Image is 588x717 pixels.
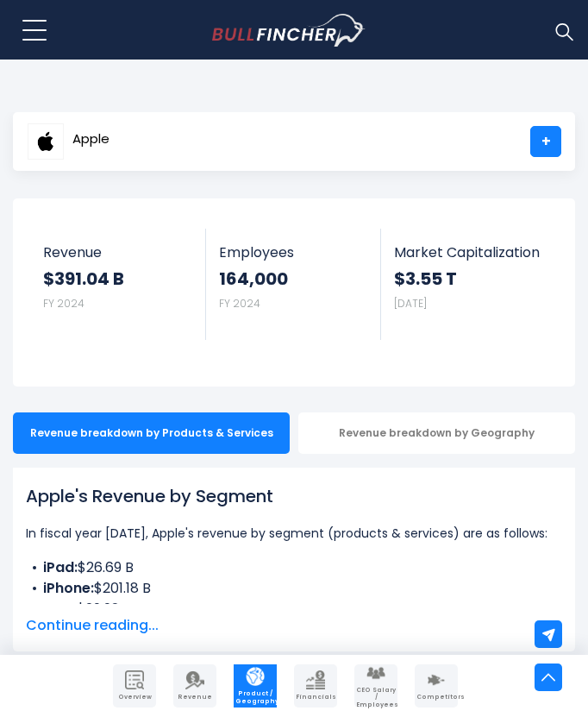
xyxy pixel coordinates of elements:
[206,229,380,319] a: Employees 164,000 FY 2024
[13,412,290,454] div: Revenue breakdown by Products & Services
[43,578,94,598] b: iPhone:
[26,483,562,509] h1: Apple's Revenue by Segment
[219,296,260,311] small: FY 2024
[43,267,193,290] strong: $391.04 B
[26,578,562,599] li: $201.18 B
[43,599,77,619] b: Mac:
[113,664,156,708] a: Company Overview
[394,244,543,261] span: Market Capitalization
[530,126,561,157] a: +
[356,687,396,708] span: CEO Salary / Employees
[381,229,556,319] a: Market Capitalization $3.55 T [DATE]
[234,664,277,708] a: Company Product/Geography
[173,664,216,708] a: Company Revenue
[26,557,562,578] li: $26.69 B
[30,229,206,319] a: Revenue $391.04 B FY 2024
[235,690,275,705] span: Product / Geography
[27,126,110,157] a: Apple
[28,123,64,160] img: AAPL logo
[416,694,456,701] span: Competitors
[43,557,78,577] b: iPad:
[26,599,562,620] li: $29.98 B
[115,694,154,701] span: Overview
[26,615,562,636] span: Continue reading...
[43,244,193,261] span: Revenue
[219,267,367,290] strong: 164,000
[43,296,84,311] small: FY 2024
[296,694,335,701] span: Financials
[219,244,367,261] span: Employees
[394,296,427,311] small: [DATE]
[354,664,397,708] a: Company Employees
[212,14,397,47] a: Go to homepage
[72,132,109,147] span: Apple
[26,523,562,544] p: In fiscal year [DATE], Apple's revenue by segment (products & services) are as follows:
[298,412,575,454] div: Revenue breakdown by Geography
[294,664,337,708] a: Company Financials
[394,267,543,290] strong: $3.55 T
[415,664,458,708] a: Company Competitors
[175,694,215,701] span: Revenue
[212,14,366,47] img: Bullfincher logo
